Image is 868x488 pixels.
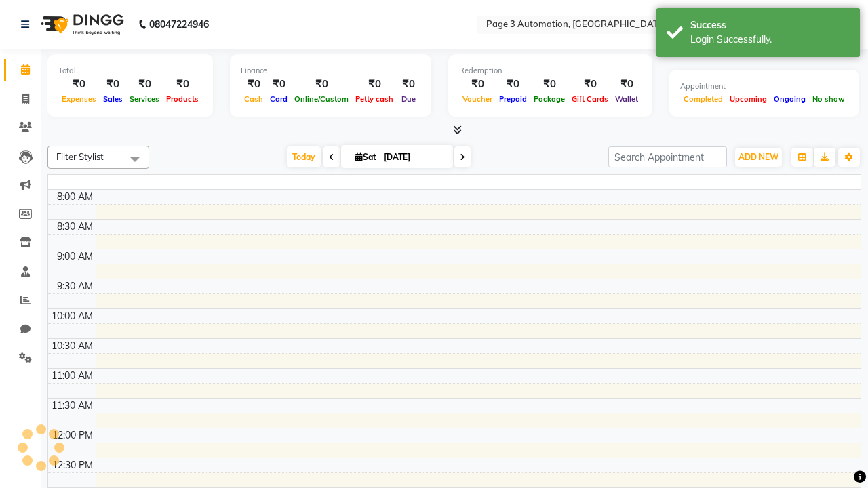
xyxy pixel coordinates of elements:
[608,146,727,167] input: Search Appointment
[49,369,96,383] div: 11:00 AM
[241,94,267,104] span: Cash
[58,65,202,77] div: Total
[568,77,612,92] div: ₹0
[291,94,352,104] span: Online/Custom
[100,94,126,104] span: Sales
[397,77,420,92] div: ₹0
[770,94,809,104] span: Ongoing
[100,77,126,92] div: ₹0
[49,339,96,353] div: 10:30 AM
[54,220,96,234] div: 8:30 AM
[612,94,642,104] span: Wallet
[267,77,291,92] div: ₹0
[530,94,568,104] span: Package
[126,94,163,104] span: Services
[287,146,321,167] span: Today
[126,77,163,92] div: ₹0
[54,279,96,293] div: 9:30 AM
[735,148,782,167] button: ADD NEW
[267,94,291,104] span: Card
[50,458,96,472] div: 12:30 PM
[568,94,612,104] span: Gift Cards
[496,77,530,92] div: ₹0
[680,81,848,92] div: Appointment
[291,77,352,92] div: ₹0
[398,94,419,104] span: Due
[530,77,568,92] div: ₹0
[54,249,96,264] div: 9:00 AM
[352,77,397,92] div: ₹0
[49,309,96,323] div: 10:00 AM
[54,190,96,204] div: 8:00 AM
[50,428,96,443] div: 12:00 PM
[49,399,96,413] div: 11:30 AM
[352,152,380,162] span: Sat
[56,151,104,162] span: Filter Stylist
[380,147,448,167] input: 2025-10-04
[163,77,202,92] div: ₹0
[690,18,850,33] div: Success
[738,152,778,162] span: ADD NEW
[241,65,420,77] div: Finance
[809,94,848,104] span: No show
[352,94,397,104] span: Petty cash
[241,77,267,92] div: ₹0
[612,77,642,92] div: ₹0
[149,5,209,43] b: 08047224946
[680,94,726,104] span: Completed
[58,94,100,104] span: Expenses
[459,65,642,77] div: Redemption
[58,77,100,92] div: ₹0
[163,94,202,104] span: Products
[35,5,127,43] img: logo
[690,33,850,47] div: Login Successfully.
[459,94,496,104] span: Voucher
[496,94,530,104] span: Prepaid
[726,94,770,104] span: Upcoming
[459,77,496,92] div: ₹0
